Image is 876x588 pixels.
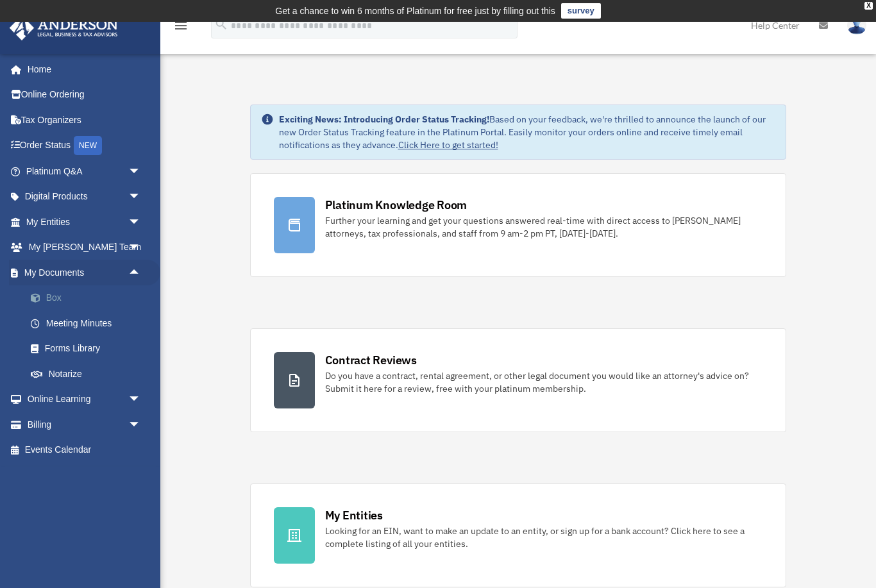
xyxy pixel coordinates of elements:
[214,17,228,31] i: search
[9,235,160,260] a: My [PERSON_NAME] Teamarrow_drop_down
[18,285,160,311] a: Box
[128,184,154,210] span: arrow_drop_down
[561,3,601,19] a: survey
[128,209,154,235] span: arrow_drop_down
[128,412,154,438] span: arrow_drop_down
[128,158,154,185] span: arrow_drop_down
[173,18,189,33] i: menu
[325,214,763,240] div: Further your learning and get your questions answered real-time with direct access to [PERSON_NAM...
[864,2,873,10] div: close
[128,235,154,261] span: arrow_drop_down
[9,107,160,133] a: Tax Organizers
[250,173,787,277] a: Platinum Knowledge Room Further your learning and get your questions answered real-time with dire...
[275,3,555,19] div: Get a chance to win 6 months of Platinum for free just by filling out this
[325,352,417,368] div: Contract Reviews
[279,113,776,151] div: Based on your feedback, we're thrilled to announce the launch of our new Order Status Tracking fe...
[9,437,160,463] a: Events Calendar
[279,113,489,125] strong: Exciting News: Introducing Order Status Tracking!
[18,310,160,336] a: Meeting Minutes
[325,197,467,213] div: Platinum Knowledge Room
[847,16,866,35] img: User Pic
[74,136,102,155] div: NEW
[250,328,787,432] a: Contract Reviews Do you have a contract, rental agreement, or other legal document you would like...
[128,387,154,413] span: arrow_drop_down
[325,507,383,523] div: My Entities
[9,158,160,184] a: Platinum Q&Aarrow_drop_down
[9,209,160,235] a: My Entitiesarrow_drop_down
[325,525,763,550] div: Looking for an EIN, want to make an update to an entity, or sign up for a bank account? Click her...
[398,139,498,151] a: Click Here to get started!
[9,412,160,437] a: Billingarrow_drop_down
[9,82,160,108] a: Online Ordering
[9,260,160,285] a: My Documentsarrow_drop_up
[9,184,160,210] a: Digital Productsarrow_drop_down
[6,15,122,40] img: Anderson Advisors Platinum Portal
[250,483,787,587] a: My Entities Looking for an EIN, want to make an update to an entity, or sign up for a bank accoun...
[9,387,160,412] a: Online Learningarrow_drop_down
[9,133,160,159] a: Order StatusNEW
[18,361,160,387] a: Notarize
[325,369,763,395] div: Do you have a contract, rental agreement, or other legal document you would like an attorney's ad...
[18,336,160,362] a: Forms Library
[128,260,154,286] span: arrow_drop_up
[173,22,189,33] a: menu
[9,56,154,82] a: Home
